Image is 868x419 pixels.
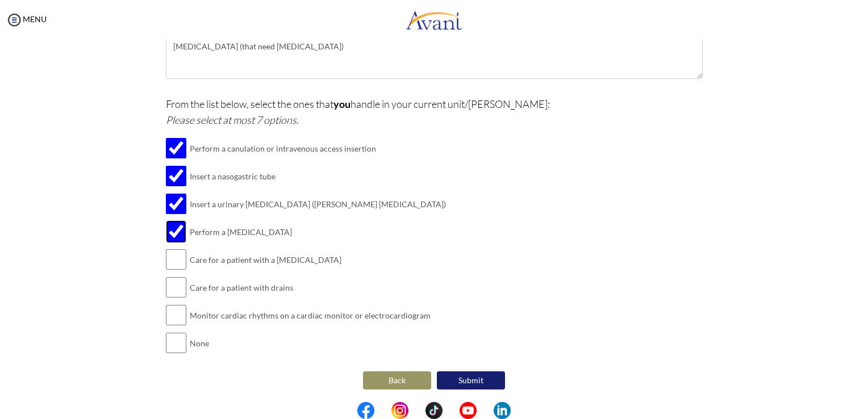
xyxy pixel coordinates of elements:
[425,402,443,419] img: tt.png
[437,371,505,389] button: Submit
[333,98,350,110] b: you
[190,135,446,162] td: Perform a canulation or intravenous access insertion
[190,190,446,218] td: Insert a urinary [MEDICAL_DATA] ([PERSON_NAME] [MEDICAL_DATA])
[166,96,703,128] p: From the list below, select the ones that handle in your current unit/[PERSON_NAME]:
[406,3,462,37] img: logo.png
[190,329,446,357] td: None
[391,402,408,419] img: in.png
[190,301,446,329] td: Monitor cardiac rhythms on a cardiac monitor or electrocardiogram
[190,162,446,190] td: Insert a nasogastric tube
[190,218,446,246] td: Perform a [MEDICAL_DATA]
[6,14,47,24] a: MENU
[190,246,446,274] td: Care for a patient with a [MEDICAL_DATA]
[408,402,425,419] img: blank.png
[460,402,477,419] img: yt.png
[494,402,511,419] img: li.png
[166,114,299,126] i: Please select at most 7 options.
[477,402,494,419] img: blank.png
[357,402,374,419] img: fb.png
[443,402,460,419] img: blank.png
[190,274,446,301] td: Care for a patient with drains
[6,11,23,28] img: icon-menu.png
[374,402,391,419] img: blank.png
[363,371,431,389] button: Back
